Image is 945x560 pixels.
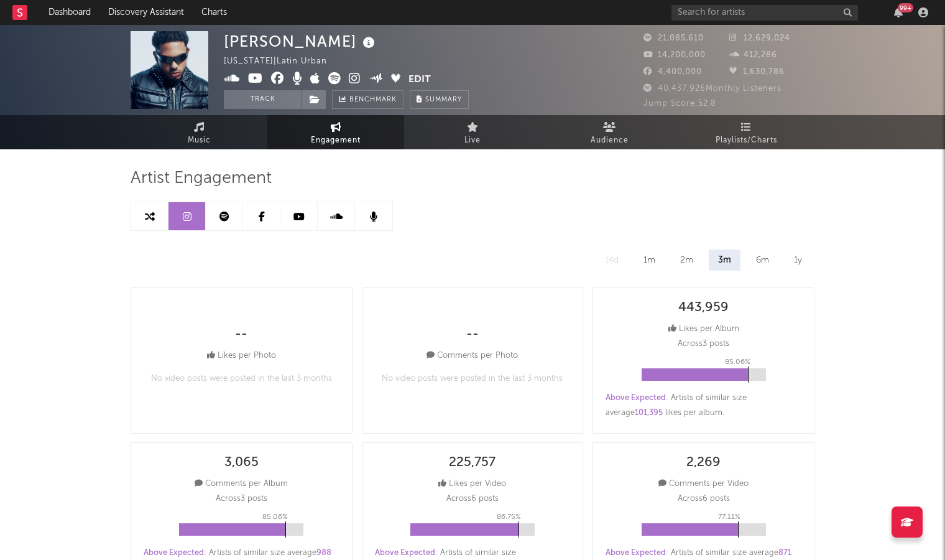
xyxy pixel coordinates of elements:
span: Above Expected [375,549,435,557]
p: No video posts were posted in the last 3 months [382,371,563,386]
span: Audience [591,133,629,148]
div: [PERSON_NAME] [224,31,378,52]
p: Across 6 posts [446,492,499,506]
span: Summary [425,96,462,103]
div: 225,757 [449,455,496,470]
p: Across 3 posts [678,337,729,352]
span: Artist Engagement [131,171,272,186]
p: 77.11 % [718,510,740,525]
button: Track [224,90,302,109]
input: Search for artists [671,5,858,21]
div: [US_STATE] | Latin Urban [224,54,341,69]
a: Music [131,115,267,149]
p: No video posts were posted in the last 3 months [151,371,332,386]
p: Across 3 posts [216,492,267,506]
span: 21,085,610 [643,34,704,42]
span: 1,630,786 [729,68,785,76]
div: -- [466,327,479,342]
a: Playlists/Charts [678,115,814,149]
div: 2,269 [686,455,721,470]
button: Edit [408,72,431,88]
span: Above Expected [606,549,666,557]
div: Comments per Album [195,477,288,492]
span: 40,437,926 Monthly Listeners [643,85,781,93]
span: Benchmark [349,93,397,108]
span: Jump Score: 52.8 [643,100,716,108]
span: Engagement [311,133,361,148]
span: 4,400,000 [643,68,702,76]
span: Live [464,133,481,148]
span: 14,200,000 [643,51,706,59]
a: Audience [541,115,678,149]
div: 1m [634,250,665,271]
div: 14d [596,250,628,271]
button: 99+ [894,7,903,17]
div: 2m [671,250,703,271]
span: 988 [316,549,331,557]
p: 86.75 % [497,510,521,525]
span: 101,395 [635,409,663,417]
div: -- [235,327,247,342]
div: 6m [747,250,778,271]
div: Likes per Photo [207,348,276,363]
div: 3,065 [224,455,259,470]
span: Music [188,133,211,148]
a: Benchmark [332,90,403,109]
p: Across 6 posts [678,492,730,506]
span: Playlists/Charts [716,133,777,148]
span: 412,286 [729,51,777,59]
div: : Artists of similar size average likes per album . [606,391,801,421]
span: 871 [778,549,791,557]
span: Above Expected [606,394,666,402]
div: 3m [709,250,740,271]
a: Live [404,115,541,149]
div: 99 + [898,3,913,12]
div: Likes per Video [438,477,506,492]
p: 85.06 % [262,510,288,525]
a: Engagement [267,115,404,149]
span: Above Expected [144,549,204,557]
div: Comments per Video [658,477,749,492]
span: 12,629,024 [729,34,790,42]
div: 443,959 [678,301,729,315]
p: 85.06 % [725,355,750,370]
div: Comments per Photo [426,348,518,363]
div: Likes per Album [668,322,739,337]
div: 1y [785,250,811,271]
button: Summary [410,90,469,109]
